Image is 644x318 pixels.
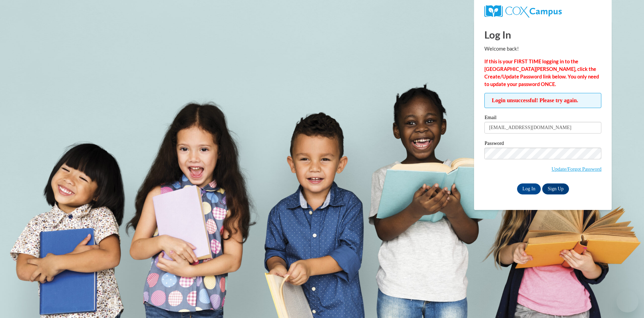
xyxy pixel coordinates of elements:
span: Login unsuccessful! Please try again. [484,93,601,108]
h1: Log In [484,28,601,42]
iframe: Button to launch messaging window [616,290,638,312]
input: Log In [517,183,541,194]
strong: If this is your FIRST TIME logging in to the [GEOGRAPHIC_DATA][PERSON_NAME], click the Create/Upd... [484,59,599,87]
a: COX Campus [484,5,601,18]
label: Password [484,141,601,148]
a: Sign Up [542,183,569,194]
a: Update/Forgot Password [551,166,601,172]
img: COX Campus [484,5,561,18]
p: Welcome back! [484,45,601,53]
label: Email [484,115,601,122]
